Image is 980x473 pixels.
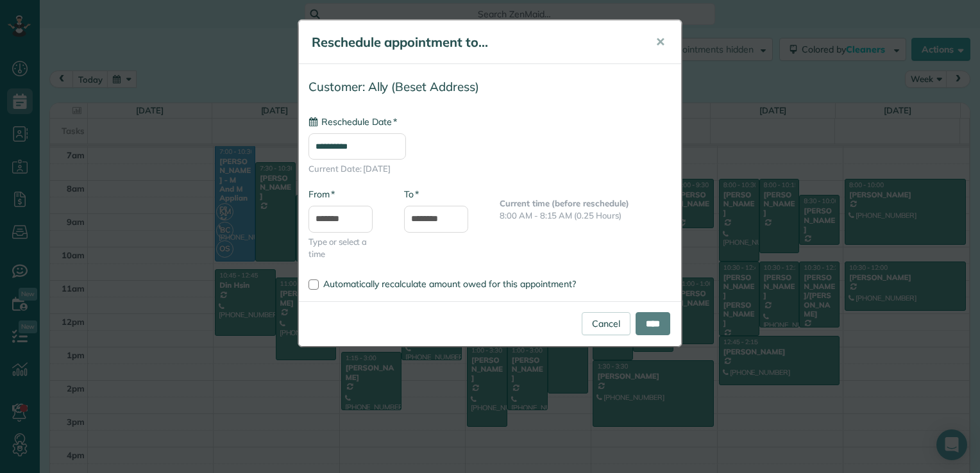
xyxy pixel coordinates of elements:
b: Current time (before reschedule) [500,198,629,208]
span: Type or select a time [308,236,385,260]
h5: Reschedule appointment to... [312,33,638,51]
span: Current Date: [DATE] [308,163,672,175]
label: Reschedule Date [308,115,397,128]
label: To [404,188,419,201]
span: ✕ [655,35,665,49]
a: Cancel [582,312,630,335]
span: Automatically recalculate amount owed for this appointment? [323,278,576,290]
label: From [308,188,335,201]
h4: Customer: Ally (Beset Address) [308,80,672,94]
p: 8:00 AM - 8:15 AM (0.25 Hours) [500,210,672,222]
